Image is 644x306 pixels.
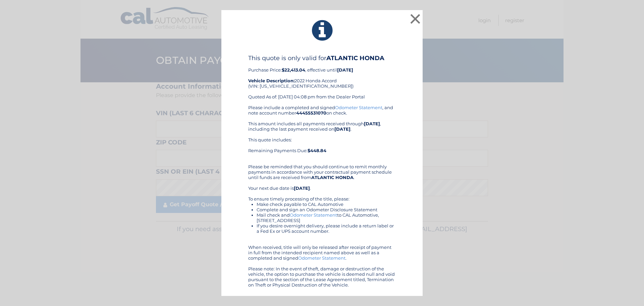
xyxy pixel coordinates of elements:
li: Mail check and to CAL Automotive, [STREET_ADDRESS] [257,212,396,223]
b: $448.84 [308,148,326,153]
b: $22,413.04 [282,67,305,73]
a: Odometer Statement [335,105,382,110]
div: Purchase Price: , effective until 2022 Honda Accord (VIN: [US_VEHICLE_IDENTIFICATION_NUMBER]) Quo... [248,54,396,105]
h4: This quote is only valid for [248,54,396,62]
button: × [409,12,422,26]
b: [DATE] [294,185,310,191]
b: [DATE] [334,126,351,132]
b: ATLANTIC HONDA [326,54,384,62]
a: Odometer Statement [298,255,345,261]
b: [DATE] [337,67,353,73]
li: Complete and sign an Odometer Disclosure Statement [257,207,396,212]
li: If you desire overnight delivery, please include a return label or a Fed Ex or UPS account number. [257,223,396,234]
b: [DATE] [364,121,380,126]
div: This quote includes: Remaining Payments Due: [248,137,396,159]
strong: Vehicle Description: [248,78,294,83]
b: 44455531070 [296,110,326,116]
div: Please include a completed and signed , and note account number on check. This amount includes al... [248,105,396,288]
li: Make check payable to CAL Automotive [257,202,396,207]
b: ATLANTIC HONDA [311,175,354,180]
a: Odometer Statement [290,212,337,218]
